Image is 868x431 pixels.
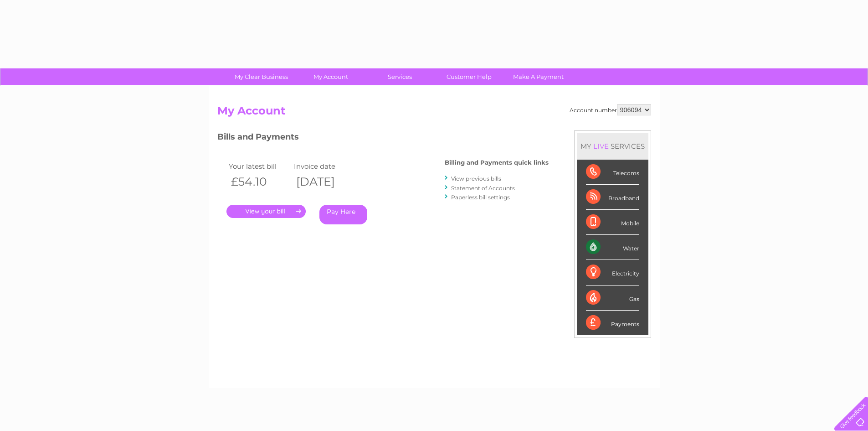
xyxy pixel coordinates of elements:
[319,205,367,224] a: Pay Here
[586,210,639,235] div: Mobile
[586,185,639,210] div: Broadband
[217,104,651,122] h2: My Account
[217,130,549,146] h3: Bills and Payments
[501,68,576,85] a: Make A Payment
[226,205,306,218] a: .
[586,235,639,260] div: Water
[445,159,549,166] h4: Billing and Payments quick links
[292,160,357,172] td: Invoice date
[586,160,639,185] div: Telecoms
[451,185,515,192] a: Statement of Accounts
[362,68,437,85] a: Services
[586,286,639,311] div: Gas
[292,172,357,191] th: [DATE]
[226,160,292,172] td: Your latest bill
[431,68,507,85] a: Customer Help
[451,175,501,182] a: View previous bills
[586,260,639,285] div: Electricity
[591,142,611,151] div: LIVE
[293,68,368,85] a: My Account
[224,68,299,85] a: My Clear Business
[586,311,639,335] div: Payments
[570,104,651,115] div: Account number
[451,194,510,201] a: Paperless bill settings
[577,133,648,159] div: MY SERVICES
[226,172,292,191] th: £54.10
